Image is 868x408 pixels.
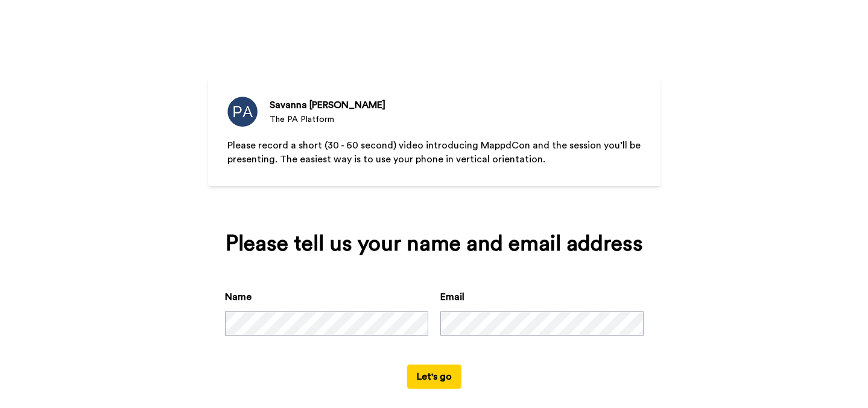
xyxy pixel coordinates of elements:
div: Please tell us your name and email address [225,232,644,256]
label: Email [440,290,464,304]
div: Savanna [PERSON_NAME] [270,98,385,112]
div: The PA Platform [270,113,385,126]
span: Please record a short (30 - 60 second) video introducing MappdCon and the session you’ll be prese... [227,141,643,164]
button: Let's go [407,365,461,389]
label: Name [225,290,252,304]
img: The PA Platform [227,97,258,127]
